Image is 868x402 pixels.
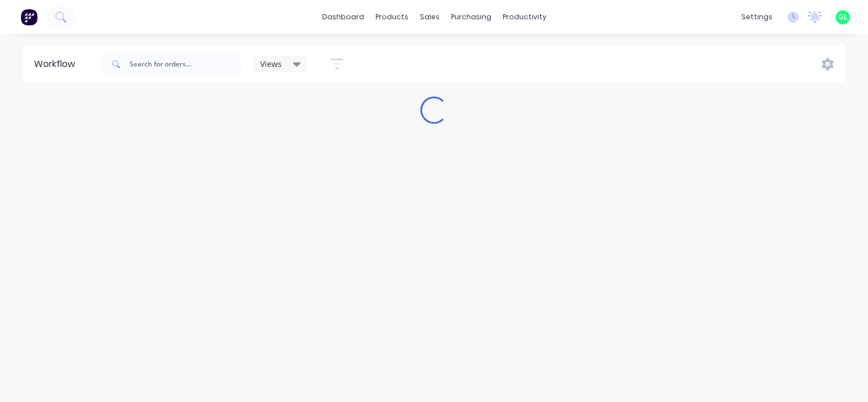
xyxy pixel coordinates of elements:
div: sales [414,9,445,26]
div: Workflow [34,57,81,71]
div: products [370,9,414,26]
span: Views [260,58,282,70]
img: Factory [20,9,37,26]
div: purchasing [445,9,497,26]
div: settings [736,9,778,26]
div: productivity [497,9,552,26]
input: Search for orders... [130,53,242,76]
span: GL [838,12,848,22]
a: dashboard [316,9,370,26]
